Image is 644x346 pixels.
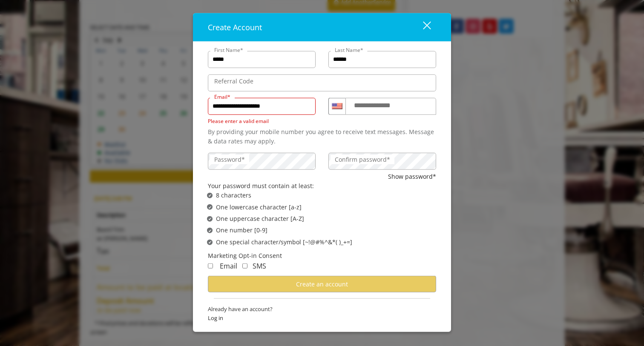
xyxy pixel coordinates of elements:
[407,18,436,36] button: close dialog
[328,152,436,169] input: ConfirmPassword
[413,21,430,34] div: close dialog
[208,117,316,125] div: Please enter a valid email
[208,74,436,91] input: ReferralCode
[210,154,249,164] label: Password*
[388,172,436,181] button: Show password*
[328,97,345,114] div: Country
[208,204,212,211] span: ✔
[220,261,237,270] span: Email
[208,181,436,191] div: Your password must contain at least:
[216,226,267,235] span: One number [0-9]
[216,191,251,200] span: 8 characters
[208,152,316,169] input: Password
[208,239,212,246] span: ✔
[208,227,212,234] span: ✔
[216,214,304,223] span: One uppercase character [A-Z]
[208,305,436,314] span: Already have an account?
[296,280,348,288] span: Create an account
[331,46,368,54] label: Last Name*
[208,192,212,199] span: ✔
[208,127,436,146] div: By providing your mobile number you agree to receive text messages. Message & data rates may apply.
[331,154,394,164] label: Confirm password*
[208,314,436,323] span: Log in
[208,276,436,292] button: Create an account
[208,215,212,222] span: ✔
[216,237,352,247] span: One special character/symbol [~!@#%^&*( )_+=]
[210,76,258,86] label: Referral Code
[208,97,316,114] input: Email
[210,92,235,100] label: Email*
[208,263,213,268] input: Receive Marketing Email
[208,51,316,68] input: FirstName
[210,46,247,54] label: First Name*
[208,22,262,32] span: Create Account
[242,263,247,268] input: Receive Marketing SMS
[208,251,436,260] div: Marketing Opt-in Consent
[253,261,266,270] span: SMS
[328,51,436,68] input: Lastname
[216,202,302,212] span: One lowercase character [a-z]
